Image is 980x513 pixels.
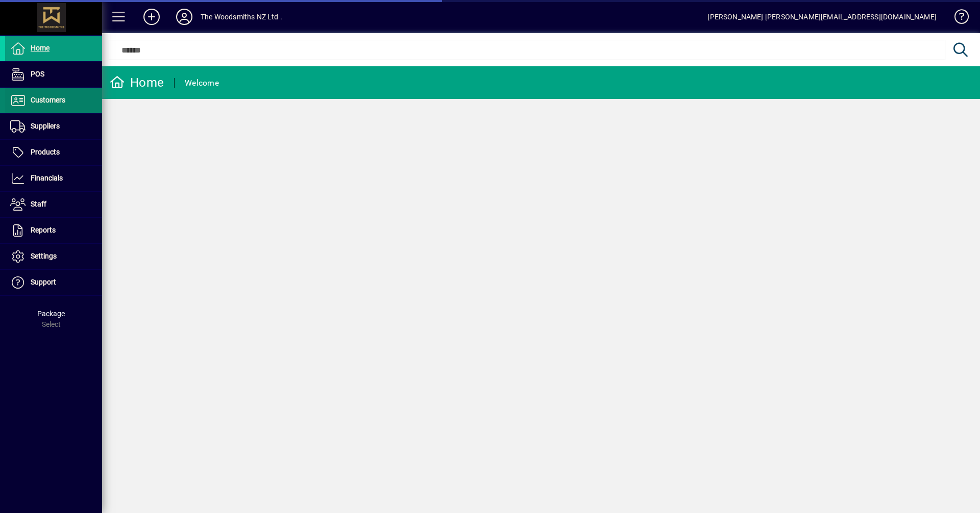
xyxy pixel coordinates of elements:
a: Knowledge Base [947,2,967,35]
span: Customers [31,96,65,104]
a: POS [5,62,102,87]
span: Products [31,148,60,156]
a: Support [5,270,102,295]
a: Products [5,140,102,165]
a: Suppliers [5,114,102,139]
div: Welcome [185,75,219,91]
span: Financials [31,174,63,182]
span: Staff [31,200,46,208]
button: Profile [168,8,201,26]
span: Support [31,278,56,286]
div: Home [110,74,164,91]
div: [PERSON_NAME] [PERSON_NAME][EMAIL_ADDRESS][DOMAIN_NAME] [707,9,937,25]
span: Suppliers [31,122,60,130]
a: Reports [5,218,102,243]
a: Staff [5,192,102,217]
span: Reports [31,226,56,234]
div: The Woodsmiths NZ Ltd . [201,9,282,25]
span: Package [37,310,65,318]
a: Customers [5,88,102,113]
span: Home [31,44,50,52]
span: Settings [31,252,57,260]
a: Settings [5,244,102,269]
button: Add [135,8,168,26]
span: POS [31,70,44,78]
a: Financials [5,166,102,191]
